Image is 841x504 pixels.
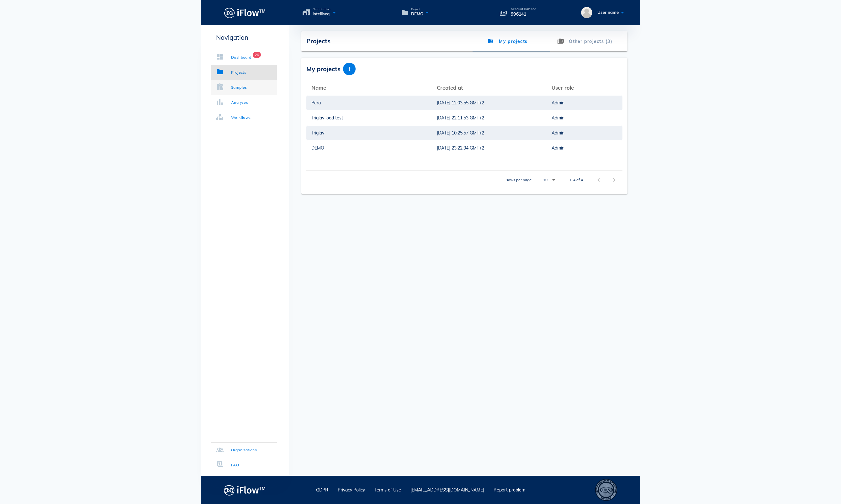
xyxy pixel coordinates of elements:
[595,479,617,501] div: ISO 13485 – Quality Management System
[437,96,542,110] a: [DATE] 12:03:55 GMT+2
[231,462,239,468] div: FAQ
[494,487,525,493] a: Report problem
[410,487,484,493] a: [EMAIL_ADDRESS][DOMAIN_NAME]
[201,6,289,20] a: Logo
[505,171,558,189] div: Rows per page:
[306,37,331,45] span: Projects
[313,8,331,11] span: Organization
[411,11,423,17] span: DEMO
[552,111,617,125] a: Admin
[437,111,542,125] a: [DATE] 22:11:53 GMT+2
[543,175,558,185] div: 10Rows per page:
[311,96,427,110] a: Pera
[511,11,536,18] p: 996141
[569,177,583,183] div: 1-4 of 4
[597,10,619,15] span: User name
[437,126,542,140] a: [DATE] 10:25:57 GMT+2
[338,487,365,493] a: Privacy Policy
[311,111,427,125] a: Triglav load test
[581,7,592,18] img: User name
[542,31,627,51] a: Other projects (3)
[374,487,401,493] a: Terms of Use
[552,141,617,155] a: Admin
[211,33,277,42] p: Navigation
[231,54,251,60] div: Dashboard
[437,84,463,91] span: Created at
[311,84,326,91] span: Name
[231,84,247,91] div: Samples
[224,483,266,497] img: logo
[231,447,257,453] div: Organizations
[432,80,547,95] th: Created at: Not sorted. Activate to sort ascending.
[313,11,331,17] span: intelliseq
[547,80,622,95] th: User role: Not sorted. Activate to sort ascending.
[231,69,246,76] div: Projects
[311,141,427,155] a: DEMO
[411,8,423,11] span: Project
[810,473,833,496] iframe: Drift Widget Chat Controller
[511,8,536,11] p: Account Balance
[543,177,547,183] div: 10
[437,141,542,155] a: [DATE] 23:22:34 GMT+2
[552,126,617,140] a: Admin
[552,84,574,91] span: User role
[306,64,341,74] span: My projects
[231,114,251,121] div: Workflows
[311,126,427,140] a: Triglav
[316,487,328,493] a: GDPR
[550,176,558,184] i: arrow_drop_down
[306,80,432,95] th: Name: Not sorted. Activate to sort ascending.
[253,52,261,58] span: Badge
[552,96,617,110] a: Admin
[231,99,248,106] div: Analyses
[473,31,542,51] a: My projects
